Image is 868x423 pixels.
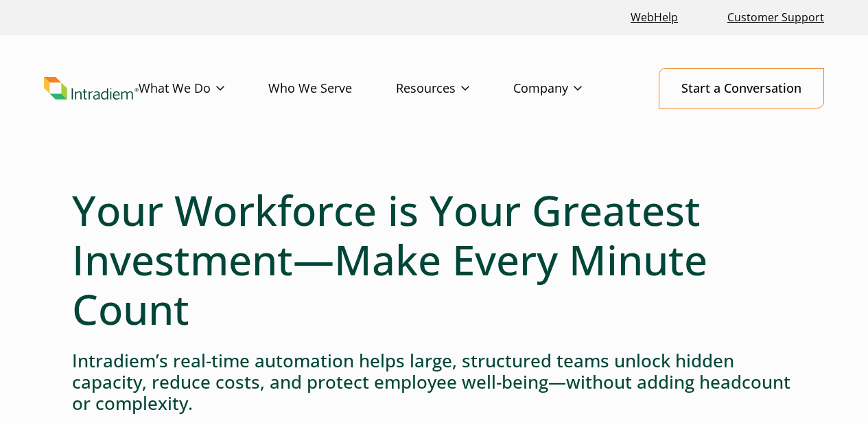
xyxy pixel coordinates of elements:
img: Intradiem [44,77,139,100]
a: Company [513,69,626,108]
h4: Intradiem’s real-time automation helps large, structured teams unlock hidden capacity, reduce cos... [72,350,796,415]
a: Link to homepage of Intradiem [44,77,139,100]
a: Who We Serve [268,69,396,108]
a: What We Do [139,69,268,108]
h1: Your Workforce is Your Greatest Investment—Make Every Minute Count [72,185,796,334]
a: Start a Conversation [659,68,824,108]
a: Resources [396,69,513,108]
a: Link opens in a new window [625,3,683,32]
a: Customer Support [722,3,830,32]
